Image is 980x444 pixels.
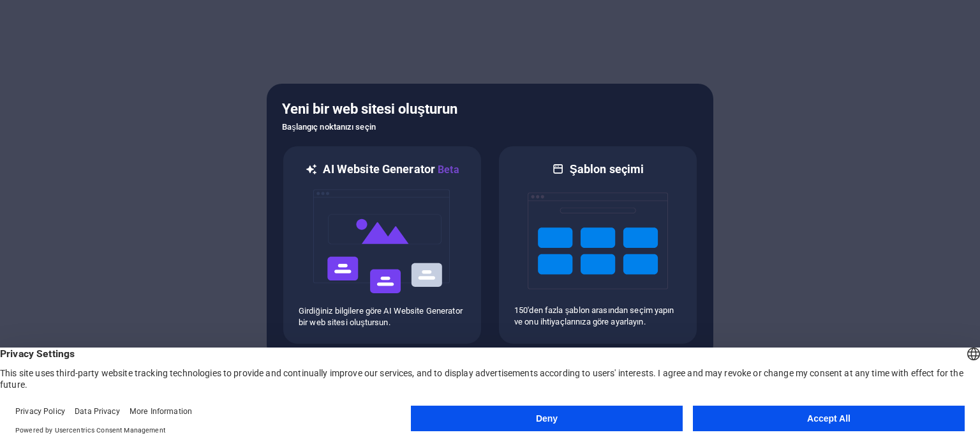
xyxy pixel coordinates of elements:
[312,178,452,305] img: ai
[282,99,698,119] h5: Yeni bir web sitesi oluşturun
[282,145,482,345] div: AI Website GeneratorBetaaiGirdiğiniz bilgilere göre AI Website Generator bir web sitesi oluştursun.
[282,119,698,135] h6: Başlangıç noktanızı seçin
[514,305,681,328] p: 150'den fazla şablon arasından seçim yapın ve onu ihtiyaçlarınıza göre ayarlayın.
[570,162,644,177] h6: Şablon seçimi
[323,162,459,178] h6: AI Website Generator
[299,305,466,328] p: Girdiğiniz bilgilere göre AI Website Generator bir web sitesi oluştursun.
[498,145,698,345] div: Şablon seçimi150'den fazla şablon arasından seçim yapın ve onu ihtiyaçlarınıza göre ayarlayın.
[435,164,459,176] span: Beta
